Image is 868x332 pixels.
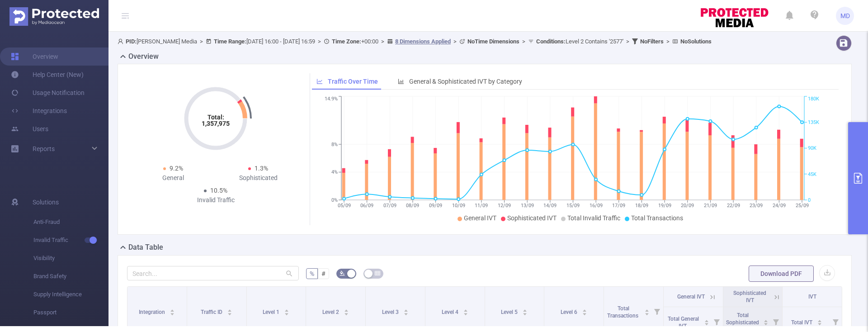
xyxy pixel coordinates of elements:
span: Integration [139,309,166,315]
i: icon: caret-down [284,312,289,314]
tspan: 16/09 [589,203,602,209]
tspan: 25/09 [795,203,808,209]
i: icon: caret-down [704,322,709,324]
tspan: 22/09 [726,203,740,209]
span: Total Transactions [631,214,683,222]
div: Sort [463,308,468,313]
b: No Filters [640,38,664,45]
i: icon: caret-down [523,312,528,314]
div: Sort [704,318,709,324]
a: Help Center (New) [11,66,84,84]
b: Time Zone: [332,38,361,45]
tspan: 06/09 [360,203,373,209]
tspan: 14.9% [325,96,338,102]
tspan: 09/09 [429,203,442,209]
i: icon: caret-up [764,318,769,321]
div: Sort [284,308,289,313]
b: No Time Dimensions [467,38,519,45]
span: Level 2 [322,309,340,315]
tspan: 0 [808,197,811,203]
i: icon: caret-up [644,308,649,311]
div: Sort [644,308,650,313]
tspan: 17/09 [612,203,625,209]
tspan: 1,357,975 [202,120,230,127]
tspan: 21/09 [703,203,717,209]
span: % [310,270,314,277]
i: icon: caret-down [463,312,468,314]
tspan: 07/09 [383,203,396,209]
tspan: 11/09 [475,203,488,209]
span: [PERSON_NAME] Media [DATE] 16:00 - [DATE] 16:59 +00:00 [118,38,712,45]
i: icon: caret-up [227,308,232,311]
i: icon: line-chart [316,78,323,85]
span: > [519,38,528,45]
tspan: 19/09 [658,203,671,209]
tspan: 18/09 [635,203,648,209]
a: Integrations [11,102,67,120]
tspan: 45K [808,171,816,177]
tspan: 08/09 [406,203,419,209]
span: > [623,38,632,45]
span: General IVT [677,294,705,300]
i: icon: caret-down [644,312,649,314]
tspan: 05/09 [337,203,350,209]
tspan: 14/09 [543,203,557,209]
i: icon: caret-down [227,312,232,314]
span: Solutions [33,193,59,211]
span: Level 3 [382,309,400,315]
b: Time Range: [214,38,246,45]
span: Anti-Fraud [33,213,108,231]
h2: Data Table [128,242,163,253]
i: icon: caret-up [170,308,175,311]
img: Protected Media [9,7,99,26]
tspan: 23/09 [750,203,763,209]
i: icon: caret-down [344,312,349,314]
tspan: 20/09 [681,203,694,209]
b: Conditions : [536,38,566,45]
span: Level 2 Contains '2577' [536,38,623,45]
div: Sort [344,308,349,313]
tspan: 4% [331,170,338,175]
span: Sophisticated IVT [507,214,557,222]
div: Sort [170,308,175,313]
i: icon: caret-up [403,308,408,311]
span: Level 1 [263,309,281,315]
a: Usage Notification [11,84,85,102]
span: > [664,38,672,45]
tspan: Total: [208,114,224,121]
tspan: 8% [331,142,338,147]
i: icon: caret-up [463,308,468,311]
span: Traffic Over Time [328,78,378,85]
span: > [451,38,459,45]
span: Traffic ID [201,309,224,315]
span: > [378,38,387,45]
span: Total Transactions [607,305,640,319]
a: Reports [33,140,55,158]
div: Invalid Traffic [173,195,258,205]
tspan: 135K [808,119,819,125]
div: Sophisticated [216,173,301,183]
span: 9.2% [170,165,183,172]
i: icon: bar-chart [398,78,404,85]
i: icon: caret-down [170,312,175,314]
span: 10.5% [210,187,227,194]
span: General & Sophisticated IVT by Category [409,78,522,85]
tspan: 24/09 [772,203,785,209]
a: Overview [11,47,58,66]
span: Sophisticated IVT [733,290,766,304]
tspan: 13/09 [520,203,533,209]
span: General IVT [464,214,496,222]
span: IVT [808,294,816,300]
span: MD [840,7,850,25]
span: Brand Safety [33,267,108,285]
tspan: 15/09 [566,203,580,209]
span: Invalid Traffic [33,231,108,249]
a: Users [11,120,48,138]
tspan: 90K [808,146,816,152]
div: Sort [522,308,528,313]
span: > [315,38,324,45]
div: Sort [227,308,232,313]
h2: Overview [128,51,159,62]
i: icon: caret-up [284,308,289,311]
span: Reports [33,145,55,152]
